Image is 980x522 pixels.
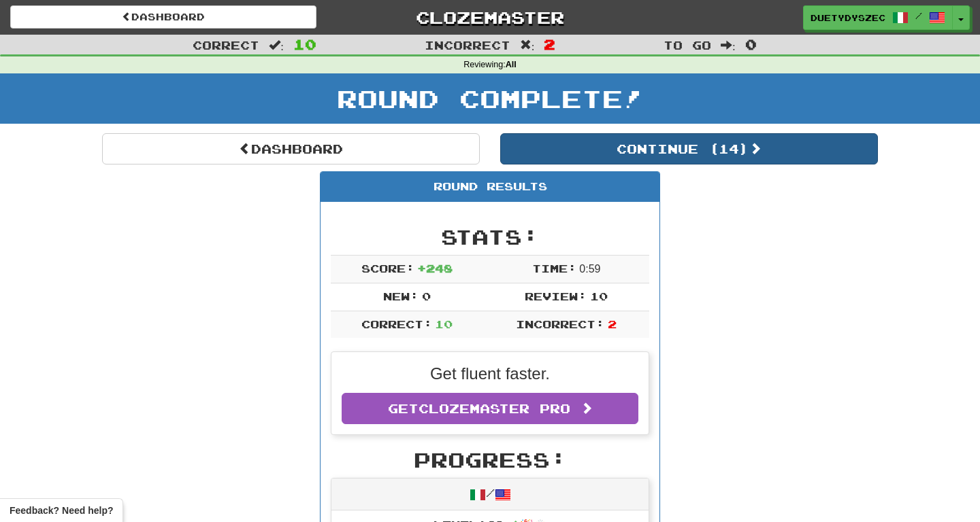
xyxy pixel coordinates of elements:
span: Score: [361,262,414,275]
a: Dashboard [102,133,480,164]
span: + 248 [417,262,453,275]
span: Review: [525,290,587,302]
span: Open feedback widget [10,504,113,517]
div: Round Results [321,172,659,202]
span: New: [383,290,419,302]
div: / [331,478,649,510]
span: 2 [544,36,555,52]
span: 0 : 59 [579,263,600,275]
p: Get fluent faster. [342,362,638,385]
span: : [269,39,284,51]
span: Clozemaster Pro [419,401,570,416]
h1: Round Complete! [5,85,975,112]
span: 0 [745,36,757,52]
span: Correct [193,38,259,52]
span: 10 [293,36,316,52]
h2: Progress: [331,449,649,471]
a: duetydyszec / [803,5,953,30]
a: GetClozemaster Pro [342,393,638,424]
span: Incorrect [425,38,510,52]
strong: All [506,60,517,69]
span: 10 [435,317,453,330]
span: 10 [590,290,608,302]
span: 0 [422,290,431,302]
h2: Stats: [331,226,649,248]
span: Incorrect: [516,317,604,330]
span: / [915,11,922,20]
button: Continue (14) [500,133,878,164]
span: : [721,39,736,51]
span: : [520,39,535,51]
span: Correct: [361,317,432,330]
span: Time: [532,262,576,275]
span: duetydyszec [811,12,885,24]
span: 2 [608,317,617,330]
a: Dashboard [10,5,316,29]
span: To go [664,38,711,52]
a: Clozemaster [337,5,643,29]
